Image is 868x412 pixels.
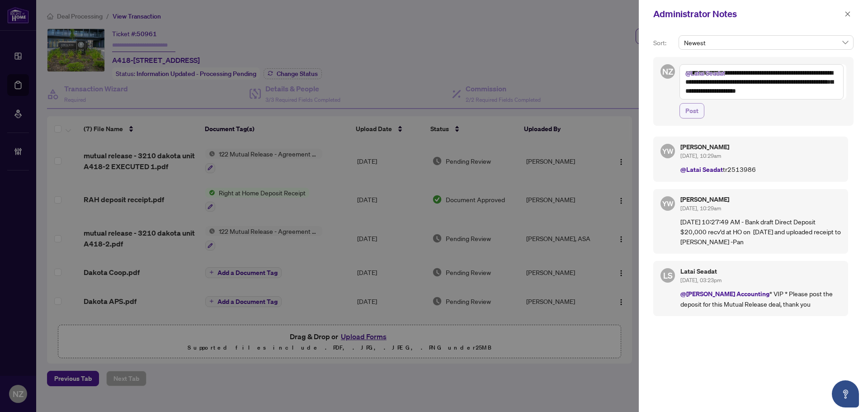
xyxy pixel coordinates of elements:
[680,205,721,212] span: [DATE], 10:29am
[662,198,674,209] span: YW
[662,146,674,156] span: YW
[832,380,859,407] button: Open asap
[662,65,673,78] span: NZ
[680,277,722,284] span: [DATE], 03:23pm
[684,36,848,49] span: Newest
[680,144,841,150] h5: [PERSON_NAME]
[680,268,841,275] h5: Latai Seadat
[680,289,841,309] p: * VIP * Please post the deposit for this Mutual Release deal, thank you
[680,164,841,175] p: tr2513986
[680,217,841,246] p: [DATE] 10:27:49 AM - Bank draft Direct Deposit $20,000 recv’d at HO on [DATE] and uploaded receip...
[685,104,698,118] span: Post
[663,269,673,282] span: LS
[680,152,721,159] span: [DATE], 10:29am
[680,165,723,174] span: @Latai Seadat
[680,289,769,298] span: @[PERSON_NAME] Accounting
[844,11,851,17] span: close
[653,7,842,21] div: Administrator Notes
[679,103,704,118] button: Post
[680,196,841,203] h5: [PERSON_NAME]
[653,38,675,48] p: Sort:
